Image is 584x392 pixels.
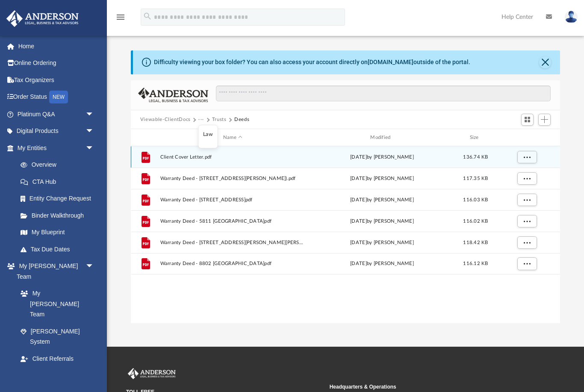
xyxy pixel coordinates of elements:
[539,56,551,68] button: Close
[463,155,488,159] span: 136.74 KB
[12,350,103,367] a: Client Referrals
[350,176,367,181] span: [DATE]
[12,285,98,323] a: My [PERSON_NAME] Team
[212,116,227,124] button: Trusts
[6,258,103,285] a: My [PERSON_NAME] Teamarrow_drop_down
[6,71,107,88] a: Tax Organizers
[565,11,578,23] img: User Pic
[463,219,488,224] span: 116.02 KB
[115,16,126,22] a: menu
[160,197,305,203] span: Warranty Deed - [STREET_ADDRESS]pdf
[350,240,367,245] span: [DATE]
[463,176,488,181] span: 117.35 KB
[198,116,204,124] button: ···
[115,12,126,22] i: menu
[234,116,249,124] button: Deeds
[309,218,454,225] div: by [PERSON_NAME]
[86,139,103,157] span: arrow_drop_down
[517,172,537,185] button: More options
[12,173,107,190] a: CTA Hub
[496,134,556,141] div: id
[309,153,454,161] div: by [PERSON_NAME]
[517,194,537,206] button: More options
[86,258,103,275] span: arrow_drop_down
[538,114,551,126] button: Add
[160,176,305,181] span: Warranty Deed - [STREET_ADDRESS][PERSON_NAME]).pdf
[309,239,454,247] div: by [PERSON_NAME]
[135,134,156,141] div: id
[86,123,103,140] span: arrow_drop_down
[463,240,488,245] span: 118.42 KB
[368,59,413,65] a: [DOMAIN_NAME]
[198,125,218,148] ul: ···
[160,154,305,160] span: Client Cover Letter.pdf
[517,151,537,164] button: More options
[6,139,107,156] a: My Entitiesarrow_drop_down
[309,134,455,141] div: Modified
[12,207,107,224] a: Binder Walkthrough
[12,190,107,207] a: Entity Change Request
[309,260,454,268] div: by [PERSON_NAME]
[350,155,367,159] span: [DATE]
[6,106,107,123] a: Platinum Q&Aarrow_drop_down
[131,146,560,324] div: grid
[458,134,493,141] div: Size
[350,261,367,266] span: [DATE]
[6,38,107,55] a: Home
[216,85,551,102] input: Search files and folders
[6,123,107,140] a: Digital Productsarrow_drop_down
[309,175,454,183] div: by [PERSON_NAME]
[49,91,68,103] div: NEW
[6,55,107,72] a: Online Ordering
[4,10,81,27] img: Anderson Advisors Platinum Portal
[12,241,107,258] a: Tax Due Dates
[160,218,305,224] span: Warranty Deed - 5811 [GEOGRAPHIC_DATA]pdf
[160,261,305,267] span: Warranty Deed - 8802 [GEOGRAPHIC_DATA]pdf
[350,219,367,224] span: [DATE]
[12,156,107,174] a: Overview
[517,257,537,270] button: More options
[463,261,488,266] span: 116.12 KB
[203,130,213,139] li: Law
[154,58,470,67] div: Difficulty viewing your box folder? You can also access your account directly on outside of the p...
[521,114,534,126] button: Switch to Grid View
[126,368,177,379] img: Anderson Advisors Platinum Portal
[86,106,103,123] span: arrow_drop_down
[6,88,107,106] a: Order StatusNEW
[517,236,537,249] button: More options
[309,196,454,204] div: by [PERSON_NAME]
[140,116,191,124] button: Viewable-ClientDocs
[350,197,367,202] span: [DATE]
[12,224,103,241] a: My Blueprint
[143,12,152,21] i: search
[463,197,488,202] span: 116.03 KB
[12,323,103,350] a: [PERSON_NAME] System
[517,215,537,228] button: More options
[159,134,305,141] div: Name
[160,240,305,245] span: Warranty Deed - [STREET_ADDRESS][PERSON_NAME][PERSON_NAME]pdf
[330,383,527,391] small: Headquarters & Operations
